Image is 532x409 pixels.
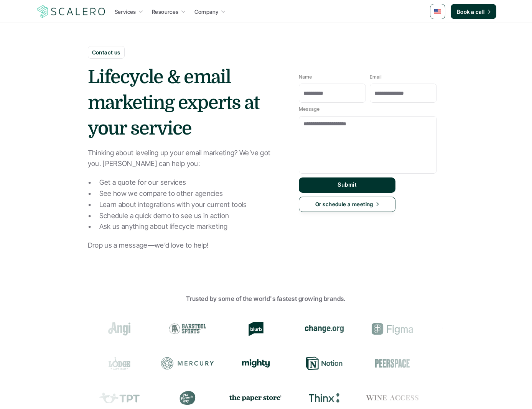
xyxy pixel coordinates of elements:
p: Name [299,74,312,80]
div: Prose [434,391,487,405]
p: Trusted by some of the world's fastest growing brands. [42,294,491,304]
input: Email [370,84,437,103]
div: Resy [434,356,487,370]
p: See how we compare to other agencies [99,188,280,199]
button: Submit [299,177,395,193]
a: Book a call [451,4,496,19]
div: Lodge Cast Iron [93,356,146,370]
p: Resources [152,8,179,16]
div: Teachers Pay Teachers [93,391,146,405]
div: Angi [93,322,146,336]
p: Drop us a message—we’d love to help! [88,240,280,251]
div: change.org [298,322,351,336]
p: Or schedule a meeting [315,200,373,208]
div: Thinx [298,391,351,405]
div: Notion [298,356,351,370]
p: Message [299,107,320,112]
p: Submit [338,182,357,188]
p: Company [194,8,219,16]
p: Contact us [92,48,120,56]
p: Schedule a quick demo to see us in action [99,210,280,222]
p: Learn about integrations with your current tools [99,199,280,210]
div: Wine Access [366,391,419,405]
input: Name [299,84,366,103]
div: Barstool [161,322,214,336]
div: Peerspace [366,356,419,370]
p: Get a quote for our services [99,177,280,188]
div: Mighty Networks [229,359,282,368]
div: Mercury [161,356,214,370]
p: Services [115,8,136,16]
img: Groome [442,324,479,333]
p: Book a call [457,8,485,16]
a: Or schedule a meeting [299,197,395,212]
div: Blurb [229,322,282,336]
div: Figma [366,322,419,336]
h1: Lifecycle & email marketing experts at your service [88,64,280,142]
p: Thinking about leveling up your email marketing? We’ve got you. [PERSON_NAME] can help you: [88,148,280,170]
img: Scalero company logo [36,4,107,19]
img: the paper store [229,393,282,402]
p: Ask us anything about lifecycle marketing [99,221,280,232]
div: The Farmer's Dog [161,391,214,405]
p: Email [370,74,382,80]
textarea: Message [299,116,437,174]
